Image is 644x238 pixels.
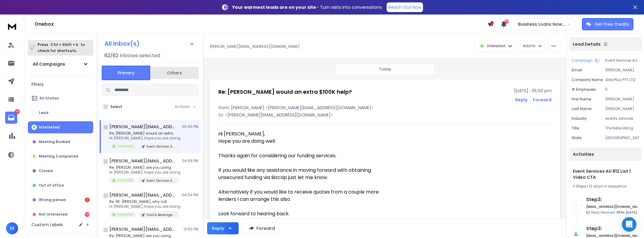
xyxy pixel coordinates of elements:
p: Re: [PERSON_NAME] are you using [109,165,180,170]
p: 5 [605,87,639,92]
p: Today [379,67,391,72]
p: Hi [PERSON_NAME], Hope you are doing [109,204,180,209]
p: State [572,135,581,140]
button: M [6,222,18,234]
p: – Turn visits into conversations [232,4,382,10]
p: Reply Received [591,210,637,215]
p: Hi [PERSON_NAME], Hope you are doing [109,170,180,175]
p: Interested [487,44,505,48]
h1: Onebox [35,21,487,28]
h6: Step 3 : [586,196,639,203]
button: Get Free Credits [582,18,633,30]
span: 28th, [DATE] [616,210,637,215]
p: Event Services AU 812 List 1 Video CTA [147,178,176,183]
p: Closed [39,168,53,173]
h1: Re: [PERSON_NAME] would an extra $100K help? [218,88,352,96]
div: Thanks again for considering our funding services. [218,152,395,159]
h1: Event Services AU 812 List 1 Video CTA [573,168,638,180]
div: | [573,184,638,189]
p: from: [PERSON_NAME] <[PERSON_NAME][EMAIL_ADDRESS][DOMAIN_NAME]> [218,105,552,111]
p: events services [605,116,639,121]
p: # Employees [572,87,596,92]
p: Wrong person [39,197,66,202]
p: [GEOGRAPHIC_DATA] [605,135,639,140]
label: Select [111,104,122,109]
p: [DATE] : 05:00 pm [514,88,552,94]
h6: Step 3 : [586,225,639,232]
p: Interested [39,125,60,130]
p: Meeting Booked [39,139,70,144]
p: [PERSON_NAME] [605,106,639,111]
p: to: <[PERSON_NAME][EMAIL_ADDRESS][DOMAIN_NAME]> [218,112,552,118]
h3: Filters [28,80,93,89]
p: 12:50 PM [183,227,198,232]
h1: All Inbox(s) [104,41,140,47]
p: Interested [117,212,133,217]
div: Forward [533,97,552,103]
img: logo [6,21,18,32]
button: All Status [28,92,93,104]
p: Press to check for shortcuts. [38,42,85,54]
button: Wrong person1 [28,194,93,206]
div: Open Intercom Messenger [622,217,636,232]
p: Industry [572,116,587,121]
button: Lead [28,107,93,119]
button: Campaign [572,58,599,63]
p: Not Interested [39,212,68,217]
strong: Your warmest leads are on your site [232,4,316,10]
button: All Inbox(s) [100,37,200,50]
p: 14 [15,109,20,114]
p: Campaign [572,58,593,63]
button: Reply [207,222,239,234]
p: Re: [PERSON_NAME] would an extra [109,131,180,136]
div: 13 [85,212,90,217]
p: [PERSON_NAME] [605,97,639,102]
h1: [PERSON_NAME][EMAIL_ADDRESS][DOMAIN_NAME] [109,226,176,232]
div: Reply [212,225,224,231]
p: 05:00 PM [182,124,198,129]
button: Meeting Booked [28,136,93,148]
p: Title [572,126,579,131]
span: 3 Steps [573,184,586,189]
span: 50 [504,19,509,24]
p: Able Plus PTY LTD [605,77,639,82]
div: Hope you are doing well. [218,138,395,145]
h6: [EMAIL_ADDRESS][DOMAIN_NAME] [586,204,639,209]
p: Last Name [572,106,591,111]
p: The Networking CEO, CEO & Co.Founder [605,126,639,131]
span: 12 days in sequence [589,184,626,189]
p: Interested [117,144,133,148]
button: All Campaigns [28,58,93,70]
a: Reach Out Now [387,2,423,12]
p: Lead Details [573,41,601,47]
button: Reply [515,97,527,103]
p: Event Services AU 812 List 1 Video CTA [605,58,639,63]
h1: [PERSON_NAME][EMAIL_ADDRESS][DOMAIN_NAME] [109,192,176,198]
p: Meeting Completed [39,154,78,159]
h3: Inboxes selected [120,52,160,59]
button: Forward [243,222,280,234]
p: Lead [39,110,48,115]
button: Primary [102,66,150,80]
a: 14 [5,112,17,124]
div: Activities [569,148,642,161]
p: Out of office [39,183,64,188]
span: Ctrl + Shift + k [50,41,79,48]
div: Alternatively if you would like to receive quotes from a couple more lenders I can arrange this a... [218,188,395,203]
button: Meeting Completed [28,150,93,162]
button: Out of office [28,179,93,191]
p: First Name [572,97,591,102]
h1: [PERSON_NAME][EMAIL_ADDRESS][PERSON_NAME][DOMAIN_NAME] [109,158,176,164]
div: Look forward to hearing back. [218,210,395,217]
div: If you would like any assistance in moving forward with obtaining unsecured funding via Bizcap ju... [218,167,395,181]
h6: [EMAIL_ADDRESS][DOMAIN_NAME] [586,233,639,238]
h1: All Campaigns [33,61,65,67]
p: Interested [117,178,133,183]
p: Business Loans Now ([PERSON_NAME]) [518,21,567,27]
p: Event Services AU 812 List 1 Video CTA [147,144,176,149]
p: 04:56 PM [182,158,198,163]
p: Food & Beverage AU 409 List 2 Appraisal CTA [147,213,176,217]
